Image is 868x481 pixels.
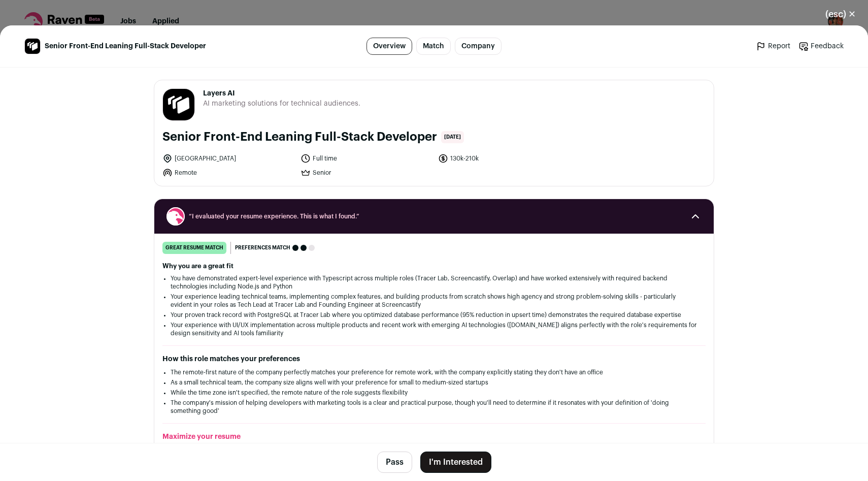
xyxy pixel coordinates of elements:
[162,354,706,364] h2: How this role matches your preferences
[162,129,437,145] h1: Senior Front-End Leaning Full-Stack Developer
[455,38,502,55] a: Company
[438,153,570,164] li: 130k-210k
[416,38,451,55] a: Match
[162,153,294,164] li: [GEOGRAPHIC_DATA]
[171,293,697,309] li: Your experience leading technical teams, implementing complex features, and building products fro...
[203,99,360,109] span: AI marketing solutions for technical audiences.
[162,168,294,178] li: Remote
[171,321,697,337] li: Your experience with UI/UX implementation across multiple products and recent work with emerging ...
[25,39,40,54] img: 8b0686cdb14416e309b576650978b8af9748b7d7daca60f07c57673c92abc341.jpg
[45,41,206,51] span: Senior Front-End Leaning Full-Stack Developer
[162,262,706,270] h2: Why you are a great fit
[756,41,790,51] a: Report
[798,41,844,51] a: Feedback
[162,432,706,442] h2: Maximize your resume
[163,89,194,120] img: 8b0686cdb14416e309b576650978b8af9748b7d7daca60f07c57673c92abc341.jpg
[171,368,697,376] li: The remote-first nature of the company perfectly matches your preference for remote work, with th...
[441,131,464,143] span: [DATE]
[171,399,697,415] li: The company's mission of helping developers with marketing tools is a clear and practical purpose...
[301,153,432,164] li: Full time
[203,88,360,99] span: Layers AI
[301,168,432,178] li: Senior
[162,242,226,254] div: great resume match
[235,243,290,253] span: Preferences match
[366,38,412,55] a: Overview
[171,389,697,397] li: While the time zone isn't specified, the remote nature of the role suggests flexibility
[813,3,868,25] button: Close modal
[377,452,412,473] button: Pass
[171,378,697,387] li: As a small technical team, the company size aligns well with your preference for small to medium-...
[171,311,697,319] li: Your proven track record with PostgreSQL at Tracer Lab where you optimized database performance (...
[420,452,491,473] button: I'm Interested
[171,274,697,291] li: You have demonstrated expert-level experience with Typescript across multiple roles (Tracer Lab, ...
[189,212,679,220] span: “I evaluated your resume experience. This is what I found.”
